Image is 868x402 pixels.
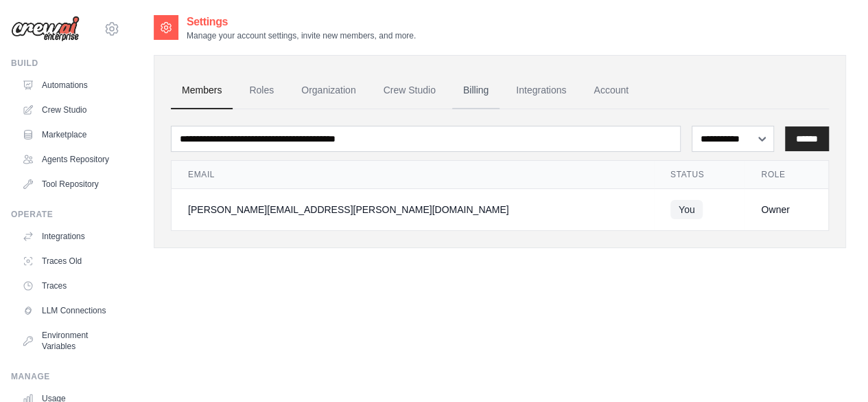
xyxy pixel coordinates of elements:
a: Traces [16,275,120,297]
a: Agents Repository [16,148,120,170]
th: Role [744,161,828,189]
div: Owner [761,203,812,216]
a: Tool Repository [16,173,120,195]
th: Email [172,161,654,189]
a: Billing [452,72,500,109]
a: Marketplace [16,124,120,146]
a: Crew Studio [16,99,120,121]
a: Crew Studio [373,72,447,109]
a: Traces Old [16,250,120,272]
a: Integrations [16,225,120,247]
div: [PERSON_NAME][EMAIL_ADDRESS][PERSON_NAME][DOMAIN_NAME] [188,203,637,216]
div: Operate [11,209,120,220]
a: Members [171,72,233,109]
p: Manage your account settings, invite new members, and more. [187,30,416,41]
th: Status [654,161,744,189]
a: Account [583,72,640,109]
div: Manage [11,371,120,382]
a: Roles [238,72,285,109]
a: Organization [290,72,366,109]
a: Automations [16,74,120,96]
img: Logo [11,16,80,42]
div: Build [11,58,120,69]
a: LLM Connections [16,300,120,322]
span: You [670,200,703,219]
h2: Settings [187,14,416,30]
a: Environment Variables [16,324,120,357]
a: Integrations [505,72,577,109]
